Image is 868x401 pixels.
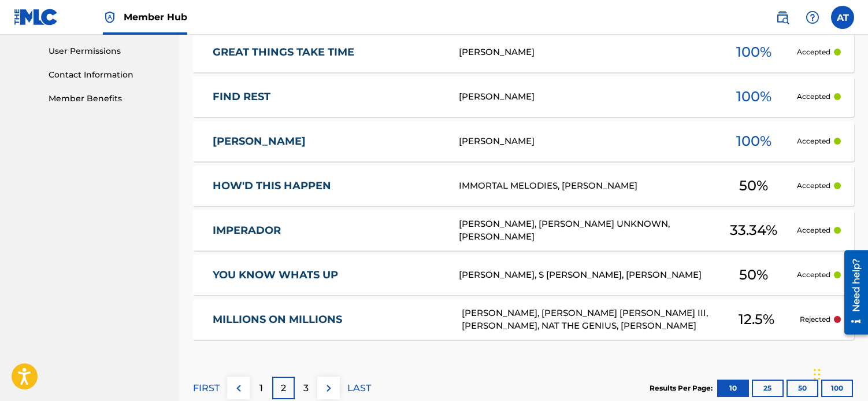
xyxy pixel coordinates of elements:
span: 12.5 % [739,309,774,330]
a: Public Search [771,6,794,29]
p: Accepted [797,136,830,146]
img: search [776,10,789,24]
img: Top Rightsholder [103,10,117,24]
a: User Permissions [49,45,165,57]
p: 1 [259,381,263,395]
button: 50 [787,380,818,397]
div: [PERSON_NAME] [459,46,710,59]
div: [PERSON_NAME], [PERSON_NAME] [PERSON_NAME] III, [PERSON_NAME], NAT THE GENIUS, [PERSON_NAME] [462,307,713,333]
p: 2 [281,381,286,395]
a: YOU KNOW WHATS UP [213,268,443,282]
p: Accepted [797,181,830,191]
a: IMPERADOR [213,224,443,237]
div: [PERSON_NAME], S [PERSON_NAME], [PERSON_NAME] [459,268,710,282]
p: FIRST [193,381,220,395]
button: 25 [752,380,784,397]
span: 33.34 % [730,220,777,241]
a: MILLIONS ON MILLIONS [213,313,446,326]
a: Member Benefits [49,93,165,105]
img: MLC Logo [14,9,58,25]
a: FIND REST [213,90,443,104]
p: Accepted [797,270,830,280]
img: left [232,381,246,395]
p: Accepted [797,47,830,57]
button: 10 [717,380,749,397]
a: Contact Information [49,69,165,81]
div: [PERSON_NAME] [459,135,710,148]
span: 100 % [736,42,771,62]
a: [PERSON_NAME] [213,135,443,148]
p: LAST [347,381,371,395]
p: Rejected [800,314,830,325]
span: 100 % [736,131,771,152]
div: User Menu [831,6,854,29]
iframe: Chat Widget [810,345,868,401]
img: help [806,10,819,24]
img: right [322,381,336,395]
iframe: Resource Center [836,246,868,339]
div: Drag [814,357,821,392]
div: [PERSON_NAME], [PERSON_NAME] UNKNOWN, [PERSON_NAME] [459,218,710,244]
p: Accepted [797,91,830,102]
span: Member Hub [124,10,187,24]
div: Help [801,6,824,29]
p: 3 [303,381,309,395]
div: IMMORTAL MELODIES, [PERSON_NAME] [459,179,710,193]
span: 50 % [739,175,768,196]
span: 100 % [736,86,771,107]
a: GREAT THINGS TAKE TIME [213,46,443,59]
p: Accepted [797,225,830,236]
span: 50 % [739,264,768,285]
a: HOW'D THIS HAPPEN [213,179,443,193]
p: Results Per Page: [650,383,715,393]
div: [PERSON_NAME] [459,90,710,104]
